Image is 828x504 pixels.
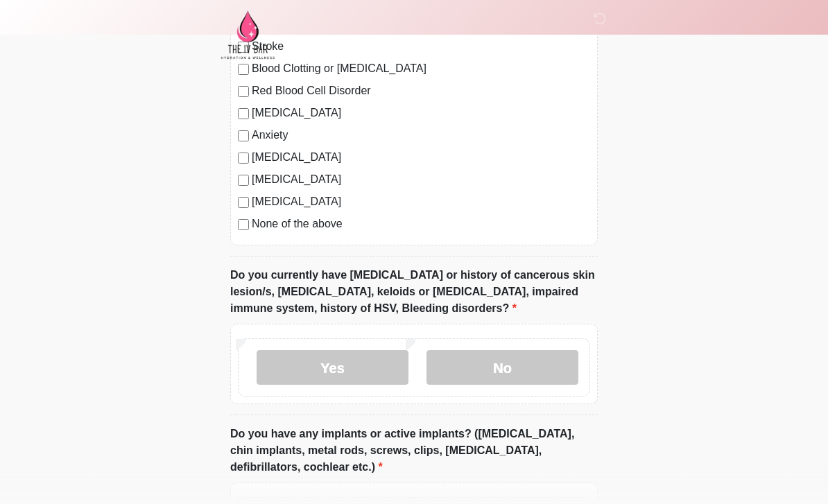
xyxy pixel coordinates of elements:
label: No [426,351,578,385]
label: [MEDICAL_DATA] [252,172,590,189]
input: None of the above [238,220,249,231]
label: [MEDICAL_DATA] [252,105,590,122]
label: Yes [257,351,408,385]
label: Anxiety [252,128,590,144]
label: Red Blood Cell Disorder [252,83,590,100]
input: Blood Clotting or [MEDICAL_DATA] [238,64,249,76]
label: Do you have any implants or active implants? ([MEDICAL_DATA], chin implants, metal rods, screws, ... [230,426,598,476]
label: [MEDICAL_DATA] [252,194,590,211]
input: Anxiety [238,131,249,142]
label: None of the above [252,216,590,233]
img: The IV Bar, LLC Logo [216,10,279,60]
label: [MEDICAL_DATA] [252,150,590,166]
input: [MEDICAL_DATA] [238,109,249,120]
input: [MEDICAL_DATA] [238,175,249,186]
input: [MEDICAL_DATA] [238,198,249,209]
input: [MEDICAL_DATA] [238,153,249,164]
input: Red Blood Cell Disorder [238,87,249,98]
label: Do you currently have [MEDICAL_DATA] or history of cancerous skin lesion/s, [MEDICAL_DATA], keloi... [230,268,598,318]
